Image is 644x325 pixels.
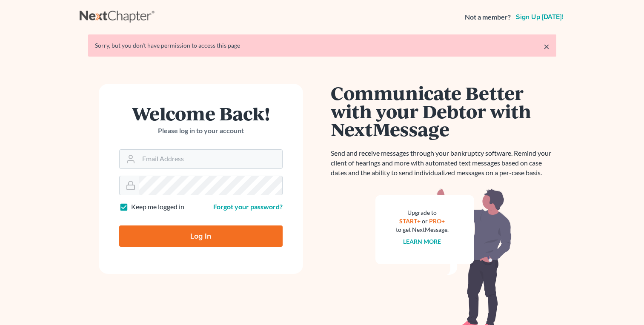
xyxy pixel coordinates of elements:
[429,217,445,225] a: PRO+
[465,12,511,22] strong: Not a member?
[422,217,428,225] span: or
[331,84,556,138] h1: Communicate Better with your Debtor with NextMessage
[139,150,282,168] input: Email Address
[213,202,283,211] a: Forgot your password?
[119,126,283,136] p: Please log in to your account
[331,148,556,178] p: Send and receive messages through your bankruptcy software. Remind your client of hearings and mo...
[403,238,441,245] a: Learn more
[131,202,184,212] label: Keep me logged in
[95,41,550,50] div: Sorry, but you don't have permission to access this page
[396,208,449,217] div: Upgrade to
[544,41,550,51] a: ×
[514,14,565,20] a: Sign up [DATE]!
[399,217,421,225] a: START+
[119,225,283,247] input: Log In
[119,104,283,123] h1: Welcome Back!
[396,225,449,234] div: to get NextMessage.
